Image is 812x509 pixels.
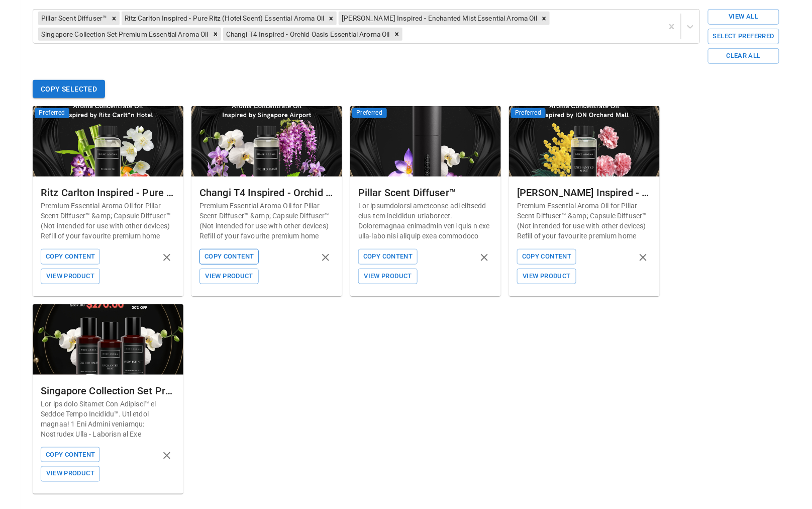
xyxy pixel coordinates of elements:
button: Clear All [708,48,779,64]
span: Preferred [35,108,69,118]
p: Premium Essential Aroma Oil for Pillar Scent Diffuser™ &amp; Capsule Diffuser™ (Not intended for ... [199,201,334,241]
button: View Product [199,269,259,284]
div: Remove Ritz Carlton Inspired - Pure Ritz (Hotel Scent) Essential Aroma Oil [326,12,337,25]
button: View Product [41,466,100,482]
div: Pillar Scent Diffuser™ [38,12,109,25]
div: Pillar Scent Diffuser™ [358,185,493,201]
button: Copy Content [517,249,576,265]
button: Copy Selected [33,80,105,99]
div: Ritz Carlton Inspired - Pure Ritz (Hotel Scent) Essential Aroma Oil [122,12,326,25]
div: Remove ION Orchard Inspired - Enchanted Mist Essential Aroma Oil [539,12,550,25]
div: [PERSON_NAME] Inspired - Enchanted Mist Essential Aroma Oil [339,12,539,25]
div: Changi T4 Inspired - Orchid Oasis Essential Aroma Oil [199,185,334,201]
button: Select Preferred [708,29,779,44]
div: Singapore Collection Set Premium Essential Aroma Oil [38,28,210,41]
img: Changi T4 Inspired - Orchid Oasis Essential Aroma Oil [191,106,342,177]
button: View Product [358,269,418,284]
button: View Product [517,269,576,284]
button: remove product [476,249,493,266]
img: Ritz Carlton Inspired - Pure Ritz (Hotel Scent) Essential Aroma Oil [33,106,183,177]
img: ION Orchard Inspired - Enchanted Mist Essential Aroma Oil [509,106,660,177]
div: Singapore Collection Set Premium Essential Aroma Oil [41,383,175,399]
button: remove product [317,249,334,266]
div: Changi T4 Inspired - Orchid Oasis Essential Aroma Oil [223,28,391,41]
img: Pillar Scent Diffuser™ [350,106,501,177]
span: Preferred [511,108,546,118]
img: Singapore Collection Set Premium Essential Aroma Oil [33,304,183,375]
p: Lor ips dolo Sitamet Con Adipisci™ el Seddoe Tempo Incididu™. Utl etdol magnaa! 1 Eni Admini veni... [41,399,175,439]
p: Premium Essential Aroma Oil for Pillar Scent Diffuser™ &amp; Capsule Diffuser™ (Not intended for ... [517,201,652,241]
p: Premium Essential Aroma Oil for Pillar Scent Diffuser™ &amp; Capsule Diffuser™ (Not intended for ... [41,201,175,241]
div: Ritz Carlton Inspired - Pure Ritz (Hotel Scent) Essential Aroma Oil [41,185,175,201]
button: Copy Content [41,249,100,265]
button: Copy Content [358,249,418,265]
button: remove product [158,447,175,464]
p: Lor ipsumdolorsi ametconse adi elitsedd eius-tem incididun utlaboreet. Doloremagnaa enimadmin ven... [358,201,493,241]
button: Copy Content [41,447,100,463]
button: View All [708,9,779,25]
button: remove product [635,249,652,266]
div: Remove Changi T4 Inspired - Orchid Oasis Essential Aroma Oil [391,28,402,41]
div: [PERSON_NAME] Inspired - Enchanted Mist Essential Aroma Oil [517,185,652,201]
button: remove product [158,249,175,266]
div: Remove Singapore Collection Set Premium Essential Aroma Oil [210,28,221,41]
button: Copy Content [199,249,259,265]
span: Preferred [352,108,387,118]
button: View Product [41,269,100,284]
div: Remove Pillar Scent Diffuser™ [109,12,120,25]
